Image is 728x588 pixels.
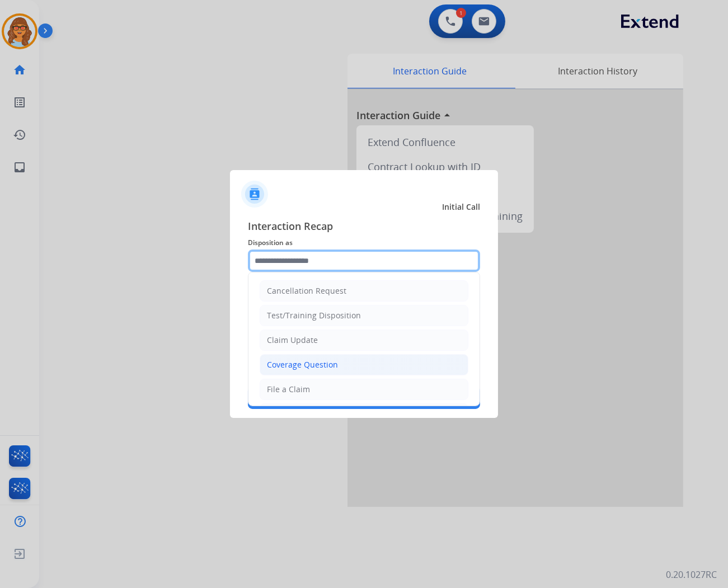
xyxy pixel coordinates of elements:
div: Cancellation Request [267,285,346,297]
span: Interaction Recap [248,218,480,236]
span: Disposition as [248,236,480,250]
span: Initial Call [442,201,480,213]
div: Test/Training Disposition [267,310,361,321]
div: Claim Update [267,335,318,346]
div: Coverage Question [267,359,338,370]
div: File a Claim [267,384,310,395]
p: 0.20.1027RC [666,568,717,581]
img: contactIcon [241,181,268,208]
